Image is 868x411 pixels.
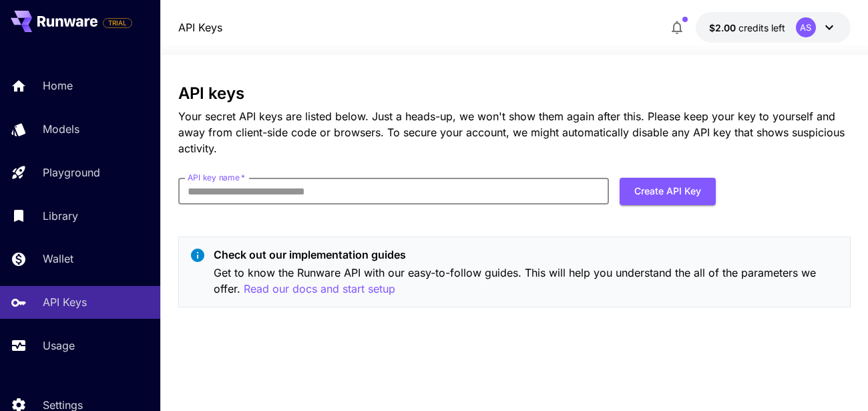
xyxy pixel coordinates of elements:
[178,19,222,35] nav: breadcrumb
[214,265,839,297] p: Get to know the Runware API with our easy-to-follow guides. This will help you understand the all...
[709,22,738,33] span: $2.00
[43,337,75,354] p: Usage
[43,121,79,137] p: Models
[178,84,851,103] h3: API keys
[709,21,785,35] div: $2.00
[43,164,100,180] p: Playground
[738,22,785,33] span: credits left
[43,294,87,310] p: API Keys
[178,108,851,156] p: Your secret API keys are listed below. Just a heads-up, we won't show them again after this. Plea...
[214,247,839,263] p: Check out our implementation guides
[696,12,851,43] button: $2.00AS
[244,281,395,297] button: Read our docs and start setup
[796,17,816,37] div: AS
[103,15,132,31] span: Add your payment card to enable full platform functionality.
[43,208,78,224] p: Library
[178,19,222,35] a: API Keys
[43,78,73,94] p: Home
[103,18,132,28] span: TRIAL
[43,251,73,267] p: Wallet
[188,172,245,183] label: API key name
[620,178,716,205] button: Create API Key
